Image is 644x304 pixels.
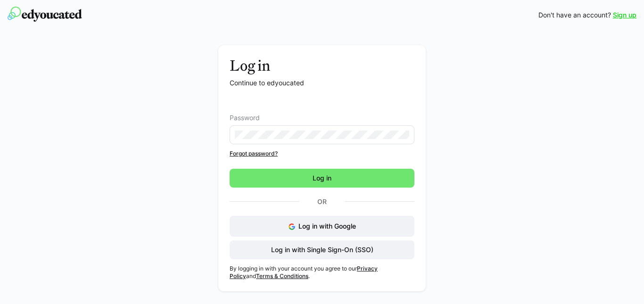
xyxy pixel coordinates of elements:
[230,114,260,122] span: Password
[230,216,414,237] button: Log in with Google
[311,173,333,183] span: Log in
[613,10,636,20] a: Sign up
[270,245,375,255] span: Log in with Single Sign-On (SSO)
[230,78,414,88] p: Continue to edyoucated
[230,265,414,280] p: By logging in with your account you agree to our and .
[8,7,82,22] img: edyoucated
[230,150,414,157] a: Forgot password?
[230,240,414,259] button: Log in with Single Sign-On (SSO)
[256,272,308,279] a: Terms & Conditions
[538,10,611,20] span: Don't have an account?
[230,57,414,74] h3: Log in
[298,222,356,230] span: Log in with Google
[299,195,345,208] p: Or
[230,169,414,188] button: Log in
[230,265,378,279] a: Privacy Policy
